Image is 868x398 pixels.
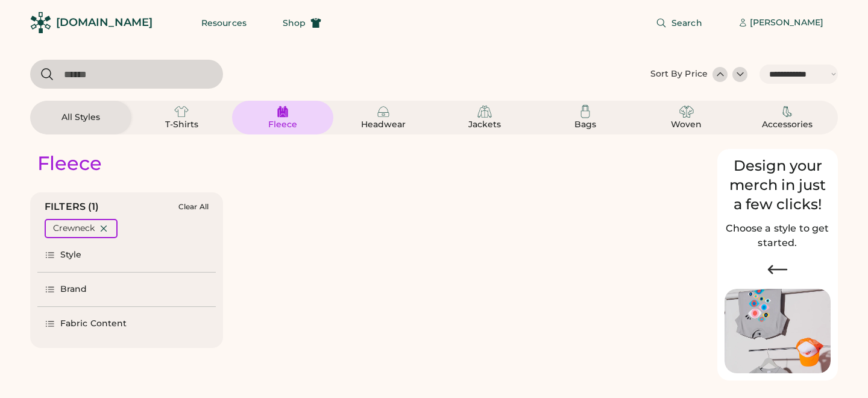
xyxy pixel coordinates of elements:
img: Rendered Logo - Screens [30,12,51,33]
div: Accessories [760,119,814,131]
div: T-Shirts [154,119,209,131]
img: Accessories Icon [780,104,794,119]
div: Headwear [356,119,410,131]
button: Search [641,11,717,35]
img: Image of Lisa Congdon Eye Print on T-Shirt and Hat [725,289,831,374]
span: Shop [283,19,306,27]
div: Style [60,249,82,261]
div: Sort By Price [650,68,708,80]
img: Jackets Icon [477,104,492,119]
img: T-Shirts Icon [174,104,189,119]
img: Woven Icon [679,104,694,119]
div: Fleece [37,151,102,175]
div: Fleece [256,119,310,131]
div: All Styles [54,112,108,124]
div: [DOMAIN_NAME] [56,15,153,30]
img: Bags Icon [578,104,593,119]
span: Search [671,19,702,27]
div: Jackets [458,119,512,131]
div: [PERSON_NAME] [750,17,823,29]
div: Design your merch in just a few clicks! [725,156,831,214]
div: Crewneck [53,223,95,235]
div: Clear All [178,203,209,211]
div: Woven [659,119,714,131]
img: Fleece Icon [275,104,290,119]
button: Resources [187,11,261,35]
div: FILTERS (1) [45,200,99,214]
div: Fabric Content [60,318,127,330]
div: Brand [60,283,87,295]
button: Shop [268,11,336,35]
img: Headwear Icon [376,104,391,119]
h2: Choose a style to get started. [725,221,831,250]
div: Bags [558,119,612,131]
